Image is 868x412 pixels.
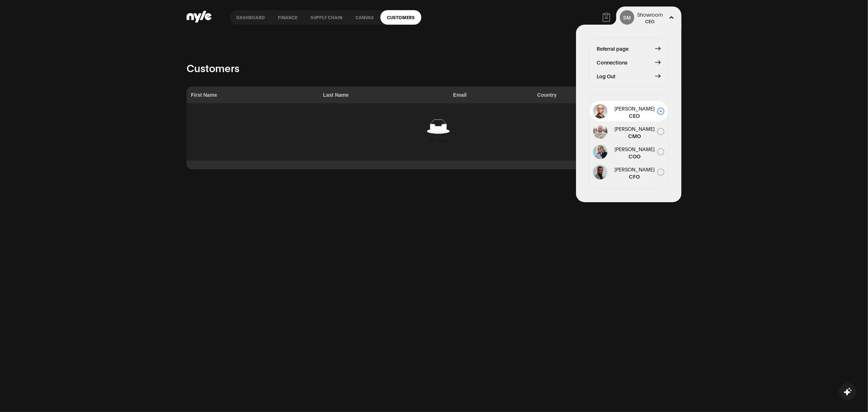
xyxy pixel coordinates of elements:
span: [PERSON_NAME] [612,145,657,153]
button: SM [620,10,634,25]
button: Connections [597,58,661,66]
button: [PERSON_NAME]CMO [589,121,668,142]
span: Connections [597,58,627,66]
th: Last Name [319,87,449,103]
a: Canvas [349,10,380,25]
th: First Name [187,87,319,103]
img: John Gold [593,145,608,159]
a: Dashboard [230,10,271,25]
img: John Gold [593,165,608,179]
a: Customers [380,10,421,25]
img: John Gold [593,124,608,139]
div: Showroom [637,11,663,18]
span: [PERSON_NAME] [612,166,657,173]
span: Log Out [597,72,615,80]
div: CEO [637,18,663,24]
button: Referral page [597,45,661,53]
th: Country [533,87,639,103]
div: No data [191,137,686,145]
th: Email [449,87,533,103]
button: [PERSON_NAME]COO [589,142,668,162]
h1: Customers [187,60,681,76]
button: [PERSON_NAME]CFO [589,162,668,182]
span: [PERSON_NAME] [612,125,657,132]
span: COO [612,153,657,160]
button: Log Out [597,72,661,80]
span: Referral page [597,45,629,53]
span: CFO [612,173,657,180]
span: [PERSON_NAME] [612,105,657,112]
button: [PERSON_NAME]CEO [589,101,668,121]
img: John Gold [593,104,608,118]
button: ShowroomCEO [637,11,663,24]
a: Supply chain [304,10,349,25]
span: CEO [612,112,657,119]
a: finance [271,10,304,25]
span: CMO [612,132,657,140]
